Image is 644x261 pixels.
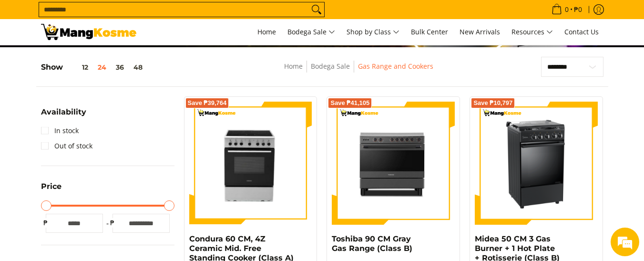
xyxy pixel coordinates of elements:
a: Home [253,19,281,45]
a: Out of stock [41,138,92,154]
a: Contact Us [560,19,603,45]
a: Toshiba 90 CM Gray Gas Range (Class B) [332,234,412,253]
a: Shop by Class [342,19,404,45]
span: Resources [511,26,553,38]
span: Contact Us [564,27,599,36]
a: Bodega Sale [283,19,340,45]
a: Home [284,62,303,71]
img: Midea 50 CM 3 Gas Burner + 1 Hot Plate + Rotisserie (Class B) [482,102,591,225]
summary: Open [41,183,61,198]
div: Minimize live chat window [156,5,179,28]
button: 48 [129,63,147,71]
a: In stock [41,123,79,138]
a: New Arrivals [455,19,505,45]
img: toshiba-90-cm-5-burner-gas-range-gray-full-view-mang-kosme [332,102,455,224]
span: Bodega Sale [287,26,335,38]
span: Availability [41,108,86,116]
span: Save ₱10,797 [473,100,512,106]
span: ₱ [41,218,51,228]
h5: Show [41,63,147,72]
span: We're online! [55,73,132,169]
summary: Open [41,108,86,123]
span: Shop by Class [347,26,399,38]
textarea: Type your message and hit 'Enter' [5,166,182,199]
span: ₱ [108,218,117,228]
button: Search [309,2,324,17]
a: Gas Range and Cookers [358,62,433,71]
a: Resources [507,19,558,45]
button: 24 [93,63,111,71]
span: Save ₱39,764 [188,100,227,106]
nav: Main Menu [146,19,603,45]
img: Gas Cookers &amp; Rangehood l Mang Kosme: Home Appliances Warehouse Sale [41,24,136,40]
span: Home [257,27,276,36]
span: Bulk Center [411,27,448,36]
a: Bulk Center [406,19,453,45]
span: ₱0 [572,6,583,13]
nav: Breadcrumbs [218,61,499,82]
span: 0 [563,6,570,13]
span: Price [41,183,61,190]
span: Save ₱41,105 [330,100,369,106]
span: New Arrivals [460,27,500,36]
a: Bodega Sale [311,62,350,71]
button: 12 [63,63,93,71]
button: 36 [111,63,129,71]
span: • [549,4,585,15]
div: Chat with us now [50,53,160,66]
img: Condura 60 CM, 4Z Ceramic Mid. Free Standing Cooker (Class A) [189,102,312,225]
